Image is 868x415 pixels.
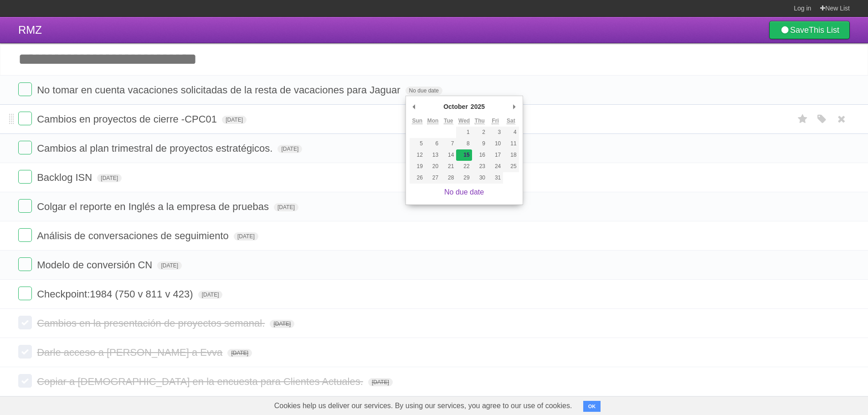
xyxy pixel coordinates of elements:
label: Done [18,141,32,154]
button: 31 [488,172,503,184]
span: [DATE] [368,378,393,386]
button: 7 [441,138,456,149]
button: 9 [472,138,488,149]
span: [DATE] [227,349,252,357]
button: 28 [441,172,456,184]
button: 27 [425,172,441,184]
span: No tomar en cuenta vacaciones solicitadas de la resta de vacaciones para Jaguar [37,84,402,96]
button: 30 [472,172,488,184]
span: [DATE] [270,320,294,328]
button: 25 [503,161,519,172]
span: Cookies help us deliver our services. By using our services, you agree to our use of cookies. [265,397,581,415]
label: Done [18,316,32,329]
label: Star task [794,112,812,127]
span: No due date [406,87,442,95]
span: [DATE] [234,232,258,241]
button: 26 [410,172,425,184]
span: RMZ [18,24,42,36]
button: 1 [456,127,472,138]
button: 14 [441,149,456,161]
label: Done [18,170,32,184]
abbr: Wednesday [458,118,470,124]
button: 21 [441,161,456,172]
span: Copiar a [DEMOGRAPHIC_DATA] en la encuesta para Clientes Actuales. [37,376,365,387]
label: Done [18,345,32,359]
abbr: Sunday [412,118,422,124]
abbr: Monday [427,118,439,124]
button: 24 [488,161,503,172]
span: [DATE] [274,203,298,211]
button: 23 [472,161,488,172]
span: [DATE] [222,116,247,124]
label: Done [18,82,32,96]
button: 22 [456,161,472,172]
button: 4 [503,127,519,138]
a: SaveThis List [769,21,850,39]
abbr: Saturday [507,118,515,124]
div: 2025 [469,100,486,113]
abbr: Thursday [475,118,485,124]
span: Checkpoint:1984 (750 v 811 v 423) [37,288,195,300]
abbr: Tuesday [444,118,453,124]
span: [DATE] [277,145,302,153]
span: Cambios en la presentación de proyectos semanal. [37,318,267,329]
button: 11 [503,138,519,149]
span: Darle acceso a [PERSON_NAME] a Evva [37,347,225,358]
span: Análisis de conversaciones de seguimiento [37,230,231,241]
button: 3 [488,127,503,138]
span: [DATE] [157,261,182,270]
button: 17 [488,149,503,161]
button: 18 [503,149,519,161]
button: 8 [456,138,472,149]
span: Backlog ISN [37,172,94,183]
button: 15 [456,149,472,161]
label: Done [18,287,32,300]
span: Cambios al plan trimestral de proyectos estratégicos. [37,143,275,154]
button: 12 [410,149,425,161]
button: OK [583,401,601,412]
div: October [442,100,469,113]
button: 5 [410,138,425,149]
label: Done [18,228,32,242]
button: 2 [472,127,488,138]
span: [DATE] [198,291,223,299]
span: Modelo de conversión CN [37,259,154,271]
button: 16 [472,149,488,161]
button: Previous Month [410,100,419,113]
button: 6 [425,138,441,149]
label: Done [18,257,32,271]
b: This List [809,26,839,35]
span: Colgar el reporte en Inglés a la empresa de pruebas [37,201,271,212]
a: No due date [444,188,484,196]
button: 20 [425,161,441,172]
button: 10 [488,138,503,149]
label: Done [18,374,32,388]
button: 19 [410,161,425,172]
abbr: Friday [492,118,498,124]
button: 29 [456,172,472,184]
span: [DATE] [97,174,122,182]
label: Done [18,112,32,125]
label: Done [18,199,32,213]
button: Next Month [510,100,519,113]
span: Cambios en proyectos de cierre -CPC01 [37,113,219,125]
button: 13 [425,149,441,161]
